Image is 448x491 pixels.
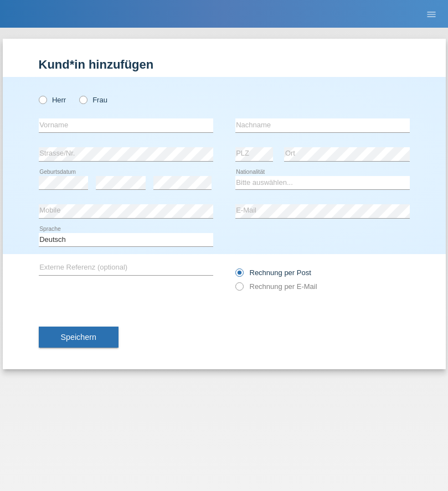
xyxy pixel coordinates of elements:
[39,96,46,103] input: Herr
[39,327,119,348] button: Speichern
[61,333,96,342] span: Speichern
[235,268,311,277] label: Rechnung per Post
[235,282,317,291] label: Rechnung per E-Mail
[39,58,410,71] h1: Kund*in hinzufügen
[420,11,442,17] a: menu
[79,96,107,104] label: Frau
[235,282,243,296] input: Rechnung per E-Mail
[426,9,437,20] i: menu
[79,96,86,103] input: Frau
[39,96,66,104] label: Herr
[235,268,243,282] input: Rechnung per Post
